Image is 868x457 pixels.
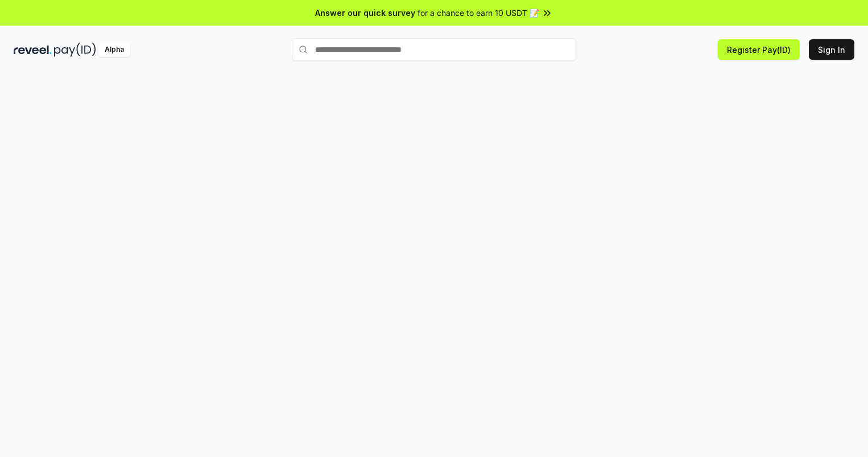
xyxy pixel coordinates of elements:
[315,7,415,19] span: Answer our quick survey
[809,39,854,60] button: Sign In
[54,43,96,57] img: pay_id
[718,39,800,60] button: Register Pay(ID)
[98,43,130,57] div: Alpha
[14,43,52,57] img: reveel_dark
[418,7,539,19] span: for a chance to earn 10 USDT 📝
